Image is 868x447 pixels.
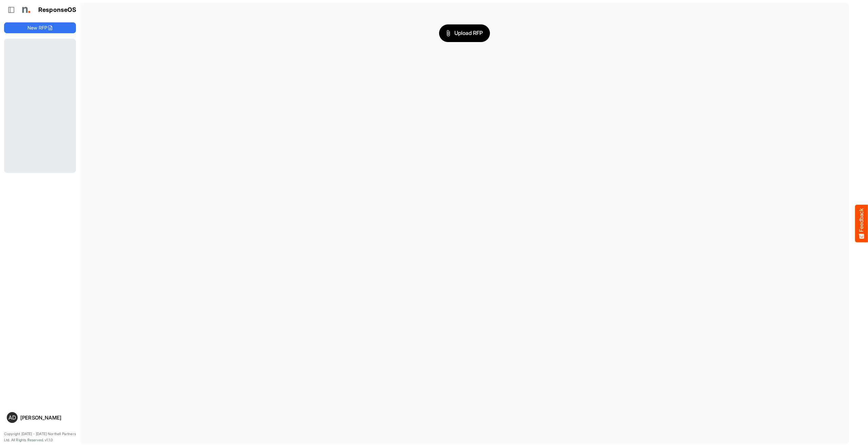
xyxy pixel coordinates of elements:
[19,3,32,17] img: Northell
[855,205,868,242] button: Feedback
[4,22,76,33] button: New RFP
[4,39,76,173] div: Loading...
[20,415,73,420] div: [PERSON_NAME]
[439,24,490,42] button: Upload RFP
[446,29,483,38] span: Upload RFP
[38,6,77,14] h1: ResponseOS
[8,415,16,420] span: AD
[4,431,76,443] p: Copyright [DATE] - [DATE] Northell Partners Ltd. All Rights Reserved. v1.1.0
